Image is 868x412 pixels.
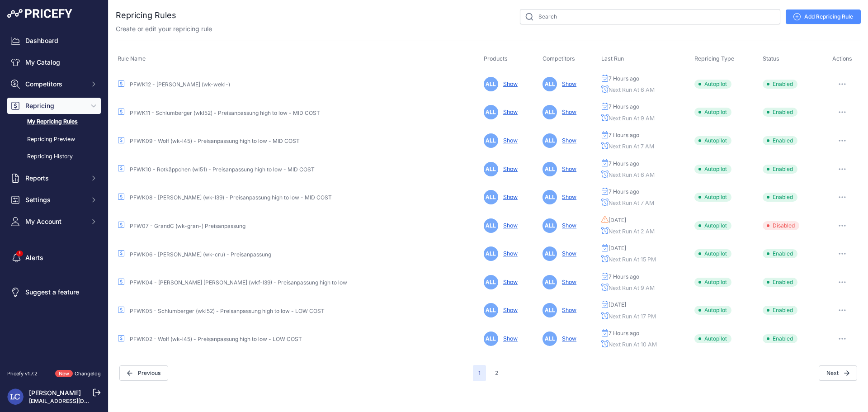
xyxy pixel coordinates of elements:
[484,275,498,289] span: ALL
[694,165,731,174] span: Autopilot
[7,170,101,186] button: Reports
[694,108,731,117] span: Autopilot
[763,80,797,89] span: Enabled
[694,55,734,62] span: Repricing Type
[130,81,230,88] a: PFWK12 - [PERSON_NAME] (wk-wekl-)
[7,9,72,18] img: Pricefy Logo
[601,255,691,264] p: Next Run At 15 PM
[601,55,624,62] span: Last Run
[601,199,691,208] p: Next Run At 7 AM
[7,132,101,147] a: Repricing Preview
[116,9,176,22] h2: Repricing Rules
[542,331,557,346] span: ALL
[542,77,557,91] span: ALL
[119,365,168,381] span: Previous
[25,217,85,226] span: My Account
[55,370,73,378] span: New
[500,307,518,313] a: Show
[7,213,101,230] button: My Account
[7,54,101,71] a: My Catalog
[130,166,315,173] a: PFWK10 - Rotkäppchen (wl51) - Preisanpassung high to low - MID COST
[130,194,332,201] a: PFWK08 - [PERSON_NAME] (wk-l39) - Preisanpassung high to low - MID COST
[609,188,639,195] span: 7 Hours ago
[694,136,731,145] span: Autopilot
[542,55,575,62] span: Competitors
[484,303,498,317] span: ALL
[500,137,518,144] a: Show
[500,335,518,342] a: Show
[7,76,101,92] button: Competitors
[542,162,557,176] span: ALL
[558,166,576,172] a: Show
[25,80,85,89] span: Competitors
[520,9,780,24] input: Search
[609,217,626,224] span: [DATE]
[484,246,498,261] span: ALL
[694,306,731,315] span: Autopilot
[601,312,691,321] p: Next Run At 17 PM
[609,160,639,167] span: 7 Hours ago
[484,331,498,346] span: ALL
[500,166,518,172] a: Show
[7,33,101,49] a: Dashboard
[484,133,498,148] span: ALL
[609,273,639,280] span: 7 Hours ago
[609,132,639,139] span: 7 Hours ago
[500,81,518,87] a: Show
[558,279,576,285] a: Show
[490,365,504,381] button: Go to page 2
[7,114,101,130] a: My Repricing Rules
[500,279,518,285] a: Show
[601,284,691,293] p: Next Run At 9 AM
[609,330,639,337] span: 7 Hours ago
[694,334,731,343] span: Autopilot
[763,334,797,343] span: Enabled
[130,251,271,258] a: PFWK06 - [PERSON_NAME] (wk-cru) - Preisanpassung
[7,250,101,266] a: Alerts
[7,33,101,359] nav: Sidebar
[558,194,576,200] a: Show
[763,278,797,287] span: Enabled
[763,306,797,315] span: Enabled
[558,222,576,229] a: Show
[542,303,557,317] span: ALL
[130,279,347,286] a: PFWK04 - [PERSON_NAME] [PERSON_NAME] (wkf-l39) - Preisanpassung high to low
[694,80,731,89] span: Autopilot
[542,190,557,204] span: ALL
[601,114,691,123] p: Next Run At 9 AM
[558,137,576,144] a: Show
[609,245,626,252] span: [DATE]
[29,398,123,404] a: [EMAIL_ADDRESS][DOMAIN_NAME]
[25,101,85,110] span: Repricing
[609,301,626,308] span: [DATE]
[763,249,797,258] span: Enabled
[694,221,731,230] span: Autopilot
[25,195,85,204] span: Settings
[130,308,325,314] a: PFWK05 - Schlumberger (wkl52) - Preisanpassung high to low - LOW COST
[694,249,731,258] span: Autopilot
[819,365,857,381] button: Next
[484,77,498,91] span: ALL
[484,55,508,62] span: Products
[542,275,557,289] span: ALL
[500,222,518,229] a: Show
[763,55,779,62] span: Status
[609,75,639,82] span: 7 Hours ago
[609,103,639,110] span: 7 Hours ago
[7,98,101,114] button: Repricing
[763,165,797,174] span: Enabled
[484,105,498,119] span: ALL
[542,246,557,261] span: ALL
[500,194,518,200] a: Show
[473,365,486,381] span: 1
[558,81,576,87] a: Show
[601,227,691,236] p: Next Run At 2 AM
[694,278,731,287] span: Autopilot
[542,105,557,119] span: ALL
[601,142,691,151] p: Next Run At 7 AM
[7,149,101,165] a: Repricing History
[118,55,146,62] span: Rule Name
[558,109,576,115] a: Show
[786,9,861,24] a: Add Repricing Rule
[601,85,691,95] p: Next Run At 6 AM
